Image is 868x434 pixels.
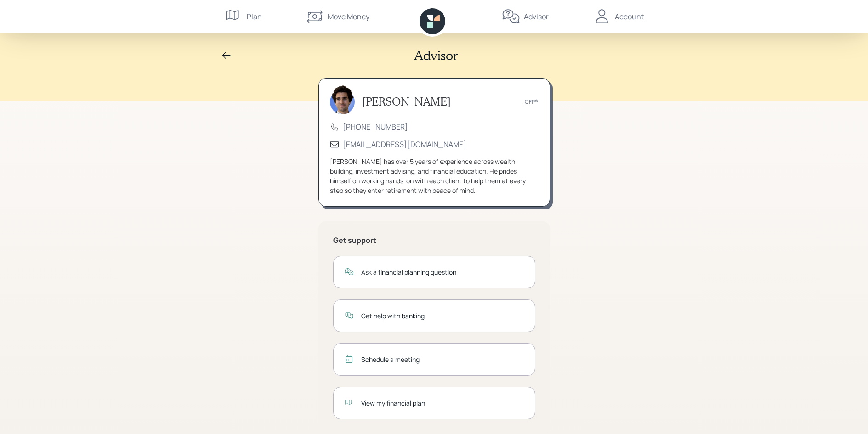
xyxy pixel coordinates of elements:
div: [PERSON_NAME] has over 5 years of experience across wealth building, investment advising, and fin... [330,157,539,195]
img: harrison-schaefer-headshot-2.png [330,85,355,114]
div: CFP® [525,98,539,106]
div: Move Money [328,11,369,22]
div: Advisor [524,11,549,22]
h3: [PERSON_NAME] [362,95,451,108]
h5: Get support [333,236,535,245]
div: Ask a financial planning question [361,267,524,277]
a: [EMAIL_ADDRESS][DOMAIN_NAME] [343,139,466,149]
div: Schedule a meeting [361,355,524,364]
div: Get help with banking [361,311,524,321]
div: Account [615,11,644,22]
h2: Advisor [414,48,458,63]
div: Plan [247,11,262,22]
a: [PHONE_NUMBER] [343,122,408,132]
div: View my financial plan [361,398,524,408]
